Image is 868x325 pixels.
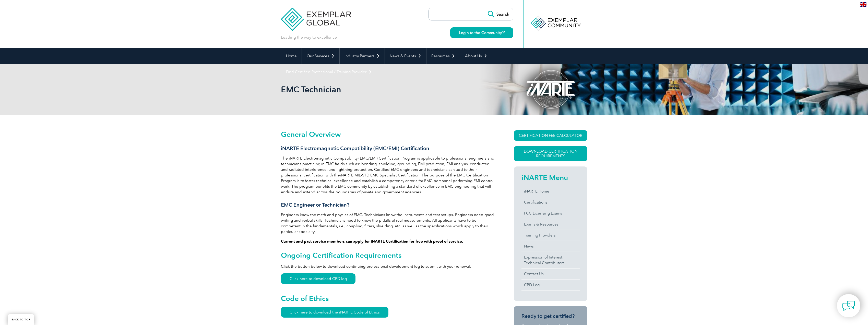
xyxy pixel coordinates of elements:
[340,48,385,64] a: Industry Partners
[521,173,580,182] h2: iNARTE Menu
[281,251,495,259] h2: Ongoing Certification Requirements
[450,27,513,38] a: Login to the Community
[281,64,377,80] a: Find Certified Professional / Training Provider
[281,155,495,195] p: The iNARTE Electromagnetic Compatibility (EMC/EMI) Certification Program is applicable to profess...
[281,273,355,284] a: Click here to download CPD log
[521,208,580,219] a: FCC Licensing Exams
[340,173,420,177] a: iNARTE MIL-STD EMC Specialist Certification
[281,307,388,318] a: Click here to download the iNARTE Code of Ethics
[281,35,337,40] p: Leading the way to excellence
[514,146,587,161] a: Download Certification Requirements
[281,130,495,138] h2: General Overview
[521,219,580,230] a: Exams & Resources
[521,252,580,268] a: Expression of Interest:Technical Contributors
[485,8,513,20] input: Search
[521,197,580,208] a: Certifications
[521,313,580,319] h3: Ready to get certified?
[281,202,495,208] h3: EMC Engineer or Technician?
[8,314,34,325] a: BACK TO TOP
[281,212,495,234] p: Engineers know the math and physics of EMC. Technicians know the instruments and test setups. Eng...
[281,264,495,269] p: Click the button below to download continuing professional development log to submit with your re...
[281,48,302,64] a: Home
[385,48,426,64] a: News & Events
[521,241,580,252] a: News
[460,48,492,64] a: About Us
[521,279,580,290] a: CPD Log
[281,145,495,152] h3: iNARTE Electromagnetic Compatibility (EMC/EMI) Certification
[502,31,505,34] img: open_square.png
[521,186,580,197] a: iNARTE Home
[521,268,580,279] a: Contact Us
[521,230,580,241] a: Training Providers
[302,48,339,64] a: Our Services
[842,299,855,312] img: contact-chat.png
[281,239,463,244] strong: Current and past service members can apply for iNARTE Certification for free with proof of service.
[281,294,495,302] h2: Code of Ethics
[514,130,587,141] a: CERTIFICATION FEE CALCULATOR
[860,2,866,7] img: en
[281,84,477,94] h1: EMC Technician
[426,48,460,64] a: Resources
